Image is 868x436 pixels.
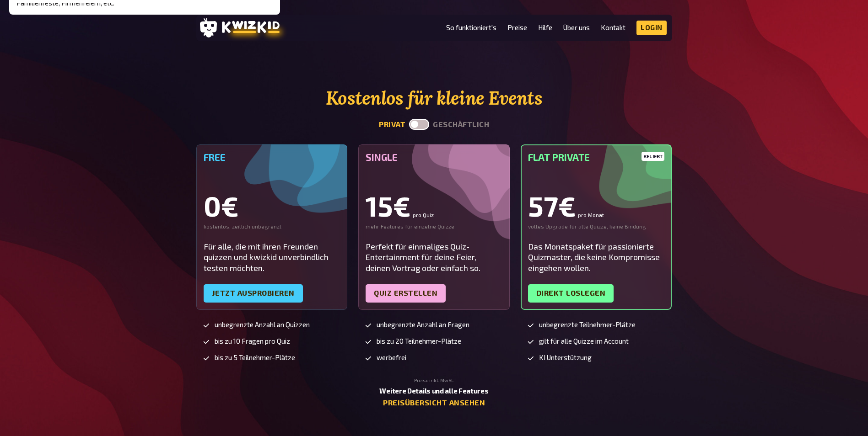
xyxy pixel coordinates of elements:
[528,223,665,230] div: volles Upgrade für alle Quizze, keine Bindung
[204,223,340,230] div: kostenlos, zeitlich unbegrenzt
[528,192,665,219] div: 57€
[377,337,461,345] span: bis zu 20 Teilnehmer-Plätze
[507,24,527,32] a: Preise
[433,120,489,129] button: geschäftlich
[413,212,434,218] small: pro Quiz
[204,192,340,219] div: 0€
[366,192,502,219] div: 15€
[215,337,290,345] span: bis zu 10 Fragen pro Quiz
[446,24,496,32] a: So funktioniert's
[366,284,446,303] a: Quiz erstellen
[196,88,672,109] h2: Kostenlos für kleine Events
[204,241,340,273] div: Für alle, die mit ihren Freunden quizzen und kwizkid unverbindlich testen möchten.
[578,212,604,218] small: pro Monat
[366,241,502,273] div: Perfekt für einmaliges Quiz-Entertainment für deine Feier, deinen Vortrag oder einfach so.
[539,321,636,329] span: unbegrenzte Teilnehmer-Plätze
[636,21,667,35] a: Login
[563,24,590,32] a: Über uns
[539,337,629,345] span: gilt für alle Quizze im Account
[379,387,488,395] b: Weitere Details und alle Features
[528,284,614,303] a: Direkt loslegen
[366,152,502,163] h5: Single
[366,223,502,230] div: mehr Features für einzelne Quizze
[414,378,454,383] small: Preise inkl. MwSt.
[528,241,665,273] div: Das Monatspaket für passionierte Quizmaster, die keine Kompromisse eingehen wollen.
[204,284,303,303] a: Jetzt ausprobieren
[379,120,405,129] button: privat
[539,354,592,362] span: KI Unterstützung
[377,354,406,362] span: werbefrei
[215,321,310,329] span: unbegrenzte Anzahl an Quizzen
[528,152,665,163] h5: Flat Private
[215,354,295,362] span: bis zu 5 Teilnehmer-Plätze
[383,399,485,407] a: Preisübersicht ansehen
[538,24,552,32] a: Hilfe
[377,321,469,329] span: unbegrenzte Anzahl an Fragen
[601,24,625,32] a: Kontakt
[204,152,340,163] h5: Free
